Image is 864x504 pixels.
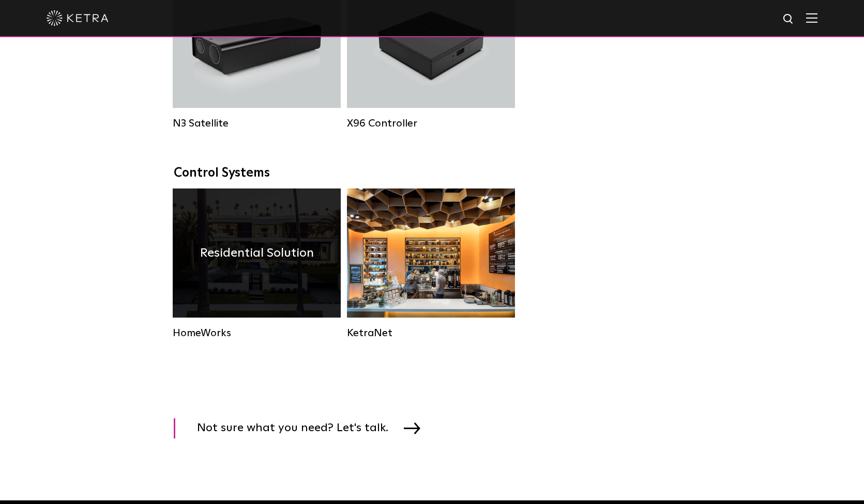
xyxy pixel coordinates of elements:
div: Control Systems [174,166,691,181]
img: arrow [404,422,420,434]
span: Not sure what you need? Let's talk. [197,418,404,438]
a: HomeWorks Residential Solution [173,188,341,341]
img: Hamburger%20Nav.svg [806,13,817,23]
a: Not sure what you need? Let's talk. [174,418,433,438]
img: ketra-logo-2019-white [47,10,109,26]
img: search icon [782,13,795,26]
div: X96 Controller [347,117,515,130]
div: KetraNet [347,327,515,339]
a: KetraNet Legacy System [347,188,515,341]
h4: Residential Solution [200,243,314,263]
div: HomeWorks [173,327,341,339]
div: N3 Satellite [173,117,341,130]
